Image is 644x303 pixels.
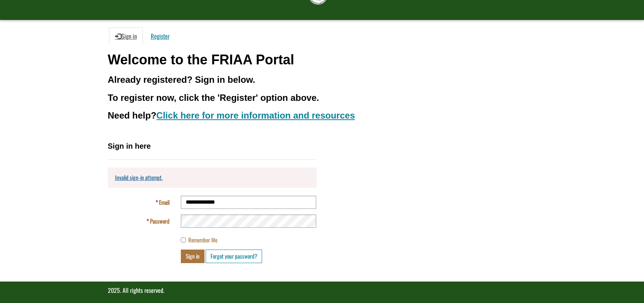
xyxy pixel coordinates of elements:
[108,52,536,67] h1: Welcome to the FRIAA Portal
[188,236,217,244] span: Remember Me
[109,27,143,45] a: Sign in
[108,93,536,103] h3: To register now, click the 'Register' option above.
[156,110,355,120] a: Click here for more information and resources
[181,250,205,263] button: Sign in
[108,75,536,85] h3: Already registered? Sign in below.
[108,286,536,295] p: 2025
[181,238,186,242] input: Remember Me
[115,173,163,181] a: Invalid sign-in attempt.
[108,142,151,150] span: Sign in here
[206,250,262,263] a: Forgot your password?
[145,27,176,45] a: Register
[150,217,170,225] span: Password
[159,198,170,206] span: Email
[108,111,536,120] h3: Need help?
[120,286,164,295] span: . All rights reserved.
